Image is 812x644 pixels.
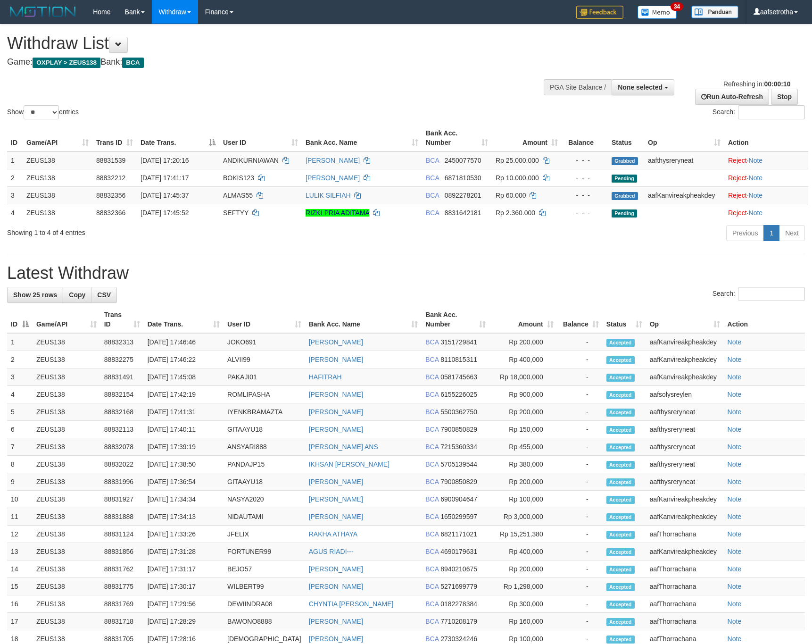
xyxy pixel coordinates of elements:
span: Rp 10.000.000 [496,174,539,182]
td: aafThorrachana [646,526,724,543]
span: Copy 5500362750 to clipboard [440,408,477,416]
td: 88831888 [100,508,144,526]
td: aafthysreryneat [646,421,724,438]
td: aafthysreryneat [646,473,724,491]
img: MOTION_logo.png [7,5,79,19]
span: Accepted [606,356,635,364]
td: Rp 200,000 [489,333,557,351]
span: BCA [425,373,439,381]
span: CSV [97,291,111,299]
span: Rp 25.000.000 [496,157,539,164]
a: Note [749,174,763,182]
th: Bank Acc. Name: activate to sort column ascending [305,306,422,333]
a: [PERSON_NAME] [309,478,363,485]
a: Note [749,157,763,164]
a: [PERSON_NAME] [309,513,363,520]
td: ZEUS138 [33,456,100,473]
a: Note [728,565,742,573]
a: Note [728,408,742,416]
a: Stop [771,89,798,105]
a: [PERSON_NAME] [309,618,363,625]
span: Copy 0581745663 to clipboard [440,373,477,381]
td: ZEUS138 [33,368,100,386]
td: · [724,186,808,204]
a: [PERSON_NAME] [309,338,363,346]
td: BEJO57 [224,560,305,578]
th: User ID: activate to sort column ascending [219,125,302,151]
a: Note [728,548,742,555]
span: Copy 7215360334 to clipboard [440,443,477,451]
td: - [557,491,603,508]
a: Note [728,635,742,643]
td: ZEUS138 [33,543,100,560]
td: PAKAJI01 [224,368,305,386]
a: Note [728,495,742,503]
span: 88832366 [96,209,125,217]
span: 88832212 [96,174,125,182]
td: ZEUS138 [23,186,92,204]
td: ZEUS138 [33,333,100,351]
td: Rp 3,000,000 [489,508,557,526]
td: 11 [7,508,33,526]
td: [DATE] 17:42:19 [144,386,224,403]
td: 3 [7,368,33,386]
td: ZEUS138 [33,526,100,543]
td: [DATE] 17:39:19 [144,438,224,456]
div: - - - [565,208,604,217]
th: Bank Acc. Name: activate to sort column ascending [302,125,422,151]
span: BCA [426,174,439,182]
td: 9 [7,473,33,491]
td: [DATE] 17:40:11 [144,421,224,438]
a: Note [728,391,742,398]
td: [DATE] 17:45:08 [144,368,224,386]
td: 88832313 [100,333,144,351]
a: Note [728,426,742,433]
div: Showing 1 to 4 of 4 entries [7,224,331,237]
a: Show 25 rows [7,287,63,303]
span: Rp 60.000 [496,192,526,199]
th: ID: activate to sort column descending [7,306,33,333]
td: aafKanvireakpheakdey [646,368,724,386]
span: Copy 0892278201 to clipboard [445,192,481,199]
th: Game/API: activate to sort column ascending [23,125,92,151]
a: RIZKI PRIA ADITAMA [306,209,369,217]
td: Rp 455,000 [489,438,557,456]
img: Feedback.jpg [576,6,623,19]
span: ANDIKURNIAWAN [223,157,279,164]
td: 2 [7,169,23,186]
label: Search: [713,105,805,119]
td: 5 [7,403,33,421]
td: · [724,151,808,169]
div: - - - [565,173,604,183]
a: Note [749,192,763,199]
span: Accepted [606,531,635,539]
td: ZEUS138 [33,351,100,368]
th: Amount: activate to sort column ascending [489,306,557,333]
th: Status [608,125,644,151]
td: [DATE] 17:34:13 [144,508,224,526]
input: Search: [738,105,805,119]
select: Showentries [24,105,59,119]
span: Pending [612,209,637,217]
td: aafKanvireakpheakdey [646,333,724,351]
a: [PERSON_NAME] [309,565,363,573]
th: Balance: activate to sort column ascending [557,306,603,333]
span: [DATE] 17:41:17 [141,174,189,182]
td: JOKO691 [224,333,305,351]
td: 88831856 [100,543,144,560]
td: 7 [7,438,33,456]
td: - [557,386,603,403]
td: ZEUS138 [33,508,100,526]
a: Note [728,460,742,468]
span: Copy 4690179631 to clipboard [440,548,477,555]
label: Search: [713,287,805,301]
a: Note [728,443,742,451]
td: 12 [7,526,33,543]
span: BCA [425,513,439,520]
span: OXPLAY > ZEUS138 [33,58,100,68]
td: [DATE] 17:31:28 [144,543,224,560]
td: - [557,508,603,526]
span: Copy 1650299597 to clipboard [440,513,477,520]
div: - - - [565,156,604,165]
a: RAKHA ATHAYA [309,530,357,538]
